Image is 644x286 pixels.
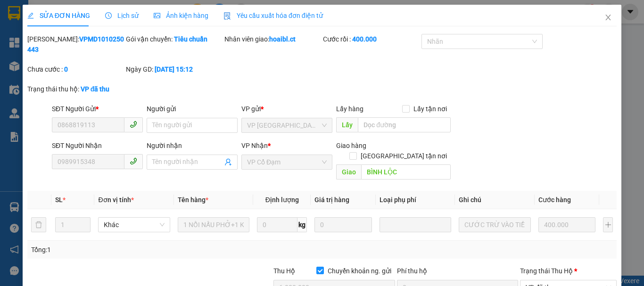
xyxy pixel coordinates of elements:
button: plus [603,217,613,232]
div: [PERSON_NAME]: [27,34,124,55]
div: Trạng thái thu hộ: [27,84,149,94]
span: user-add [224,158,232,166]
span: [GEOGRAPHIC_DATA] tận nơi [357,151,451,161]
b: hoaibl.ct [269,35,296,43]
span: Tên hàng [178,196,208,204]
input: Ghi Chú [459,217,530,232]
span: Đơn vị tính [98,196,133,204]
div: SĐT Người Gửi [52,104,143,114]
span: Cước hàng [538,196,571,204]
input: VD: Bàn, Ghế [178,217,249,232]
div: VP gửi [241,104,332,114]
span: Chuyển khoản ng. gửi [324,266,395,276]
span: Giao hàng [336,142,366,149]
th: Ghi chú [455,191,534,209]
span: Yêu cầu xuất hóa đơn điện tử [223,12,323,19]
div: SĐT Người Nhận [52,140,143,151]
span: Lấy hàng [336,105,363,113]
span: VP Nhận [241,142,268,149]
div: Người gửi [147,104,238,114]
span: Lấy tận nơi [410,104,451,114]
input: 0 [314,217,372,232]
div: Chưa cước : [27,64,124,74]
img: icon [223,12,231,20]
span: phone [130,157,137,165]
div: Cước rồi : [323,34,420,44]
span: SỬA ĐƠN HÀNG [27,12,90,19]
button: Close [595,5,621,31]
div: Trạng thái Thu Hộ [520,266,617,276]
b: [DATE] 15:12 [155,65,193,73]
span: edit [27,12,34,19]
span: Định lượng [265,196,299,204]
span: kg [297,217,307,232]
span: phone [130,121,137,128]
span: VP Mỹ Đình [247,118,327,132]
button: delete [31,217,46,232]
div: Phí thu hộ [397,266,518,280]
div: Gói vận chuyển: [126,34,223,44]
b: 400.000 [352,35,377,43]
span: Lịch sử [105,12,139,19]
span: VP Cổ Đạm [247,155,327,169]
input: 0 [538,217,596,232]
span: SL [55,196,63,204]
span: Thu Hộ [273,267,295,275]
span: clock-circle [105,12,112,19]
b: Tiêu chuẩn [174,35,207,43]
b: VP đã thu [81,85,110,93]
div: Tổng: 1 [31,245,249,255]
span: close [604,14,612,21]
div: Người nhận [147,140,238,151]
input: Dọc đường [358,117,451,132]
th: Loại phụ phí [376,191,455,209]
b: 0 [64,65,68,73]
span: Giá trị hàng [314,196,349,204]
span: Ảnh kiện hàng [154,12,208,19]
span: Khác [104,218,164,232]
div: Nhân viên giao: [224,34,321,44]
span: picture [154,12,160,19]
input: Dọc đường [361,164,451,180]
span: Giao [336,164,361,180]
span: Lấy [336,117,358,132]
div: Ngày GD: [126,64,223,74]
